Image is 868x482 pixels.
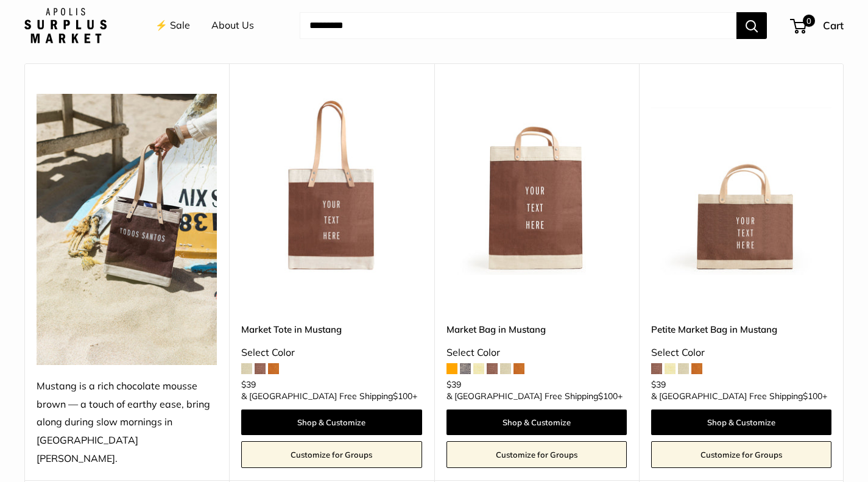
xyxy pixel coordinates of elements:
a: Customize for Groups [651,441,831,468]
span: Cart [823,19,844,32]
a: Petite Market Bag in MustangPetite Market Bag in Mustang [651,94,831,274]
a: Market Tote in Mustang [241,322,422,336]
a: Shop & Customize [446,409,627,435]
a: About Us [211,16,254,35]
div: Select Color [446,344,627,362]
span: & [GEOGRAPHIC_DATA] Free Shipping + [651,392,827,400]
img: Mustang is a rich chocolate mousse brown — a touch of earthy ease, bring along during slow mornin... [37,94,217,364]
span: $39 [446,379,461,390]
span: $39 [651,379,666,390]
img: Market Tote in Mustang [241,94,422,274]
a: Shop & Customize [241,409,422,435]
div: Mustang is a rich chocolate mousse brown — a touch of earthy ease, bring along during slow mornin... [37,377,217,469]
div: Select Color [651,344,831,362]
img: Market Bag in Mustang [446,94,627,274]
span: $100 [393,391,412,402]
a: 0 Cart [791,16,844,35]
span: $39 [241,379,256,390]
span: 0 [803,15,815,27]
span: $100 [803,391,822,402]
a: Customize for Groups [241,441,422,468]
input: Search... [300,12,736,39]
img: Petite Market Bag in Mustang [651,94,831,274]
a: Petite Market Bag in Mustang [651,322,831,336]
img: Apolis: Surplus Market [24,8,107,43]
span: $100 [598,391,618,402]
a: Market Bag in Mustang [446,322,627,336]
a: Market Tote in MustangMarket Tote in Mustang [241,94,422,274]
a: ⚡️ Sale [155,16,190,35]
span: & [GEOGRAPHIC_DATA] Free Shipping + [446,392,623,400]
a: Shop & Customize [651,409,831,435]
span: & [GEOGRAPHIC_DATA] Free Shipping + [241,392,417,400]
a: Market Bag in MustangMarket Bag in Mustang [446,94,627,274]
button: Search [736,12,767,39]
a: Customize for Groups [446,441,627,468]
div: Select Color [241,344,422,362]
